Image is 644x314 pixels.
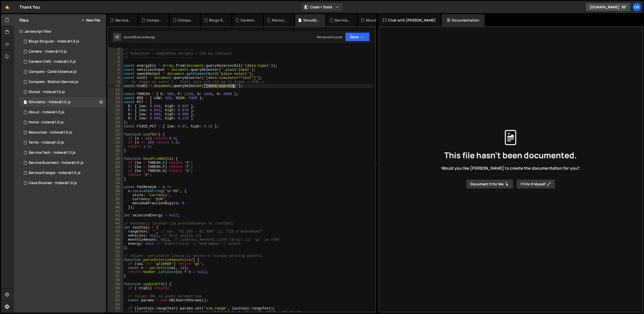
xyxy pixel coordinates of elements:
div: 16150/44830.js [19,47,106,57]
div: 1 [108,48,123,52]
div: 16150/43695.js [19,87,106,97]
div: 7 [108,72,123,76]
div: Not saved to prod [317,35,342,39]
div: Resources - Index@1.0.js [29,130,72,135]
div: 49 [108,242,123,246]
div: Compare - Station Service.js [178,18,194,23]
div: 47 [108,234,123,238]
div: 46 [108,230,123,234]
div: 54 [108,262,123,266]
div: 60 [108,286,123,290]
div: Saved [124,35,155,39]
div: 4 [108,60,123,64]
div: 14 [108,100,123,104]
a: 🤙 [1,1,13,13]
div: 21 [108,128,123,132]
div: 38 [108,197,123,201]
div: 6 [108,68,123,72]
div: 32 [108,173,123,177]
div: 61 [108,290,123,294]
div: 53 [108,258,123,262]
div: 2 [108,52,123,56]
div: 31 [108,169,123,173]
div: 56 [108,270,123,274]
div: Blogs Singular - Index@1.0.js [209,18,225,23]
span: Would you like [PERSON_NAME] to create the documentation for you? [441,165,580,171]
div: Service Tech - Index@1.0.js [29,150,76,155]
div: 13 [108,96,123,100]
div: 16150/44840.js [19,77,106,87]
div: 55 [108,266,123,270]
div: 58 [108,278,123,282]
div: Careers CMS - index@1.0.js [29,59,76,64]
div: 24 [108,141,123,145]
div: 19 [108,120,123,124]
div: 59 [108,282,123,286]
div: Thank You [19,4,40,10]
div: Careers - Index@1.0.js [29,49,67,54]
div: 30 [108,165,123,169]
div: Simulator - Index@1.0.js [29,100,71,104]
div: Service Business - Index@1.0.js [335,18,351,23]
div: 17 [108,112,123,116]
div: Chat with [PERSON_NAME] [378,14,441,26]
button: Code + Tools [301,3,343,12]
div: 25 [108,145,123,149]
div: 63 [108,298,123,302]
div: 16150/44116.js [19,178,106,188]
div: 36 [108,189,123,193]
div: 42 [108,213,123,217]
div: 28 [108,157,123,161]
div: 41 [108,209,123,213]
div: 16150/43656.js [19,127,106,138]
h2: Files [19,17,29,23]
div: Documentation [442,14,484,26]
div: 35 [108,185,123,189]
div: 34 [108,181,123,185]
div: Simulator - Index@1.0.js [303,18,319,23]
div: 11 [108,88,123,92]
div: Service Energie - Index@1.0.js [29,171,81,175]
div: 64 [108,302,123,306]
div: 44 [108,221,123,226]
div: 10 [108,84,123,88]
div: Javascript files [13,26,106,36]
span: 1 [24,101,27,105]
div: 29 seconds ago [133,35,155,39]
div: Resources - Index@1.0.js [272,18,288,23]
div: Compare - Carte Essence.js [147,18,163,23]
div: 8 [108,76,123,80]
button: I’ll do it myself [516,179,555,189]
div: 16150/45666.js [19,97,106,107]
div: 23 [108,137,123,141]
a: [DOMAIN_NAME] [585,3,631,12]
div: 22 [108,132,123,137]
div: 29 [108,161,123,165]
div: 51 [108,250,123,254]
div: 16150/43704.js [19,148,106,158]
div: 3 [108,56,123,60]
div: 16150/43555.js [19,138,106,148]
div: 37 [108,193,123,197]
button: New File [81,18,100,22]
div: Case Studies - Index@1.0.js [29,181,77,185]
span: This file hasn't been documented. [444,151,577,159]
div: Home - index@1.0.js [29,120,64,125]
div: About - Index@1.0.js [366,18,382,23]
div: 15 [108,104,123,108]
div: Compare - Station Service.js [29,80,78,84]
a: Od [632,3,641,12]
div: Global - Index@1.0.js [29,90,65,94]
div: 26 [108,149,123,153]
div: 43 [108,217,123,221]
div: 50 [108,246,123,250]
div: 16 [108,108,123,112]
div: 65 [108,306,123,310]
div: 12 [108,92,123,96]
div: 16150/43401.js [19,117,106,127]
div: Terms - Index@1.0.js [29,140,64,145]
div: 20 [108,124,123,128]
div: Service Energie - Index@1.0.js [115,18,131,23]
div: 16150/44848.js [19,57,106,67]
div: 33 [108,177,123,181]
